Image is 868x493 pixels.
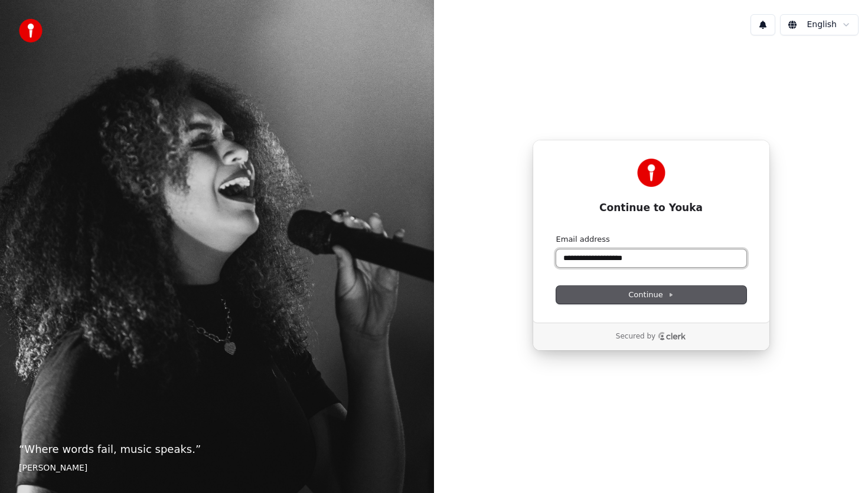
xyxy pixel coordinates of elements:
[19,441,415,458] p: “ Where words fail, music speaks. ”
[616,332,655,341] p: Secured by
[556,286,746,304] button: Continue
[628,290,673,300] span: Continue
[19,19,43,42] img: youka
[637,159,665,187] img: Youka
[556,234,610,245] label: Email address
[19,462,415,474] footer: [PERSON_NAME]
[556,201,746,215] h1: Continue to Youka
[658,332,686,340] a: Clerk logo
